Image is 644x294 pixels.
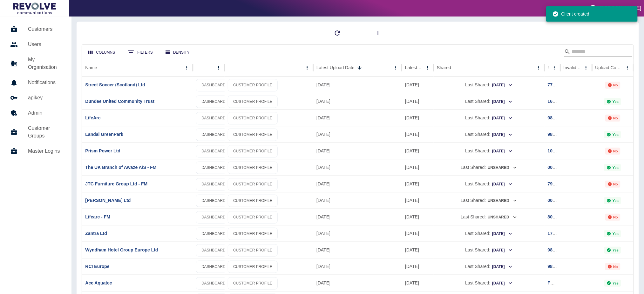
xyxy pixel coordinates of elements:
div: Client created [552,8,589,20]
button: Unshared [487,196,518,206]
h5: Master Logins [28,147,61,155]
div: Invalid Creds [564,65,581,70]
a: Zantra Ltd [85,231,107,236]
a: DASHBOARD [196,178,231,190]
button: Latest Usage column menu [423,63,432,72]
a: 794492 [548,181,563,186]
div: Not all required reports for this customer were uploaded for the latest usage month. [605,82,621,89]
a: [PERSON_NAME] Ltd [85,198,131,203]
div: Search [564,47,632,58]
button: column menu [303,63,312,72]
div: Last Shared: [437,258,541,275]
a: Customer Groups [5,121,66,144]
p: No [613,116,618,120]
div: Last Shared: [437,176,541,192]
a: Admin [5,105,66,121]
a: CUSTOMER PROFILE [228,195,278,207]
div: 11 Sep 2025 [313,110,402,126]
button: Sort [355,63,364,72]
div: 05 Sep 2025 [402,126,434,143]
button: [DATE] [492,229,513,239]
div: 31 Aug 2025 [402,275,434,291]
a: My Organisation [5,52,66,75]
button: Unshared [487,163,518,173]
div: Last Shared: [437,159,541,176]
div: Last Shared: [437,110,541,126]
a: 775442 [548,82,563,87]
div: 11 Sep 2025 [313,77,402,93]
div: Last Shared: [437,143,541,159]
div: 11 Sep 2025 [313,93,402,110]
p: Yes [613,248,619,252]
div: 03 Sep 2025 [402,192,434,209]
a: 175578599 [548,231,570,236]
div: 09 Sep 2025 [402,159,434,176]
h5: Customers [28,25,61,33]
a: 98872368 [548,115,567,120]
a: RCI Europe [85,264,109,269]
a: 108569751 [548,148,570,153]
button: [DATE] [492,80,513,90]
div: 08 Sep 2025 [313,258,402,275]
div: 06 Sep 2025 [402,110,434,126]
div: Not all required reports for this customer were uploaded for the latest usage month. [605,115,621,122]
button: column menu [214,63,223,72]
a: JTC Furniture Group Ltd - FM [85,181,147,186]
p: No [613,83,618,87]
div: 11 Sep 2025 [313,126,402,143]
button: Latest Upload Date column menu [391,63,400,72]
a: CUSTOMER PROFILE [228,79,278,91]
div: Not all required reports for this customer were uploaded for the latest usage month. [605,214,621,221]
a: CUSTOMER PROFILE [228,129,278,141]
a: 98878671 [548,247,567,252]
div: 11 Sep 2025 [313,209,402,225]
a: DASHBOARD [196,211,231,224]
div: 11 Sep 2025 [313,159,402,176]
div: Ref [548,65,549,70]
button: [DATE] [492,245,513,255]
a: Notifications [5,75,66,90]
a: DASHBOARD [196,162,231,174]
div: 03 Sep 2025 [402,143,434,159]
a: Street Soccer (Scotland) Ltd [85,82,145,87]
div: 10 Sep 2025 [313,242,402,258]
h5: Notifications [28,79,61,86]
button: Density [160,47,195,58]
a: CUSTOMER PROFILE [228,244,278,257]
a: DASHBOARD [196,129,231,141]
p: No [613,215,618,219]
a: DASHBOARD [196,112,231,124]
div: Name [85,65,97,70]
div: 03 Sep 2025 [402,258,434,275]
button: [DATE] [492,262,513,272]
h5: Customer Groups [28,124,61,140]
div: Last Shared: [437,93,541,110]
button: Invalid Creds column menu [582,63,591,72]
button: Upload Complete column menu [623,63,632,72]
button: Name column menu [182,63,191,72]
p: No [613,182,618,186]
p: Yes [613,232,619,236]
a: Customers [5,22,66,37]
a: FG707012 [548,280,569,285]
button: [DATE] [492,130,513,140]
button: Shared column menu [534,63,543,72]
h5: Users [28,41,61,48]
a: DASHBOARD [196,145,231,157]
div: Latest Upload Date [316,65,355,70]
a: DASHBOARD [196,244,231,257]
div: 05 Sep 2025 [402,176,434,192]
a: Lifearc - FM [85,214,110,219]
a: The UK Branch of Awaze A/S - FM [85,165,156,170]
a: Prism Power Ltd [85,148,120,153]
a: CUSTOMER PROFILE [228,211,278,224]
a: apikey [5,90,66,105]
div: 11 Sep 2025 [313,143,402,159]
a: 98772581 [548,264,567,269]
div: Not all required reports for this customer were uploaded for the latest usage month. [605,181,621,188]
h5: My Organisation [28,56,61,71]
div: 11 Sep 2025 [313,176,402,192]
button: [PERSON_NAME] [587,2,644,15]
a: Ace Aquatec [85,280,112,285]
div: Last Shared: [437,225,541,242]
